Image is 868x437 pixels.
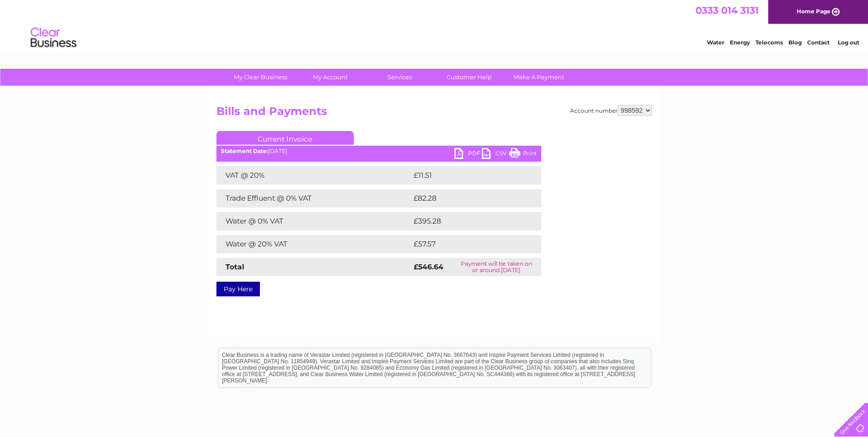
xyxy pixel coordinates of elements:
a: Water [707,39,724,46]
div: Clear Business is a trading name of Verastar Limited (registered in [GEOGRAPHIC_DATA] No. 3667643... [218,5,651,44]
td: Trade Effluent @ 0% VAT [216,189,411,208]
a: Make A Payment [501,69,577,86]
img: logo.png [30,24,77,52]
a: Blog [788,39,802,46]
td: £11.51 [411,166,520,185]
a: PDF [454,148,482,161]
td: £57.57 [411,235,522,253]
a: Pay Here [216,282,260,296]
a: 0333 014 3131 [695,5,759,16]
a: CSV [482,148,509,161]
a: My Account [292,69,368,86]
a: Log out [838,39,859,46]
strong: Total [226,262,244,271]
strong: £546.64 [414,262,443,271]
div: [DATE] [216,148,541,154]
a: Customer Help [431,69,507,86]
a: Current Invoice [216,131,354,145]
a: Print [509,148,537,161]
td: VAT @ 20% [216,166,411,185]
td: £395.28 [411,212,525,230]
td: Payment will be taken on or around [DATE] [452,258,541,276]
a: My Clear Business [223,69,298,86]
td: £82.28 [411,189,523,208]
a: Contact [807,39,830,46]
a: Services [362,69,437,86]
a: Telecoms [755,39,783,46]
div: Account number [570,105,652,116]
b: Statement Date: [221,147,268,154]
h2: Bills and Payments [216,105,652,122]
a: Energy [730,39,750,46]
td: Water @ 0% VAT [216,212,411,230]
td: Water @ 20% VAT [216,235,411,253]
